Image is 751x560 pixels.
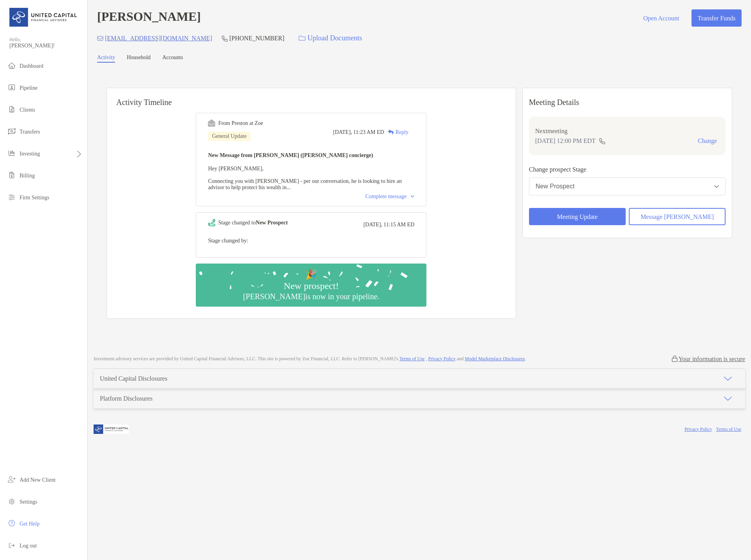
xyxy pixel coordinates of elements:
[716,426,741,432] a: Terms of Use
[94,421,129,438] img: company logo
[353,129,384,135] span: 11:23 AM ED
[20,107,35,113] span: Clients
[218,220,287,226] div: Stage changed to
[20,195,49,201] span: Firm Settings
[637,9,685,27] button: Open Account
[94,356,526,362] p: Investment advisory services are provided by United Capital Financial Advisors, LLC . This site i...
[218,120,263,126] div: From Preston at Zoe
[384,222,415,228] span: 11:15 AM ED
[7,475,16,484] img: add_new_client icon
[723,394,733,403] img: icon arrow
[7,497,16,506] img: settings icon
[629,208,726,225] button: Message [PERSON_NAME]
[599,138,606,144] img: communication type
[9,3,78,31] img: United Capital Logo
[240,292,383,301] div: [PERSON_NAME] is now in your pipeline.
[714,185,719,188] img: Open dropdown arrow
[20,499,37,505] span: Settings
[208,152,373,158] b: New Message from [PERSON_NAME] ([PERSON_NAME] concierge)
[333,129,352,135] span: [DATE],
[7,170,16,180] img: billing icon
[162,54,183,63] a: Accounts
[7,126,16,136] img: transfers icon
[208,119,215,127] img: Event icon
[256,220,288,226] b: New Prospect
[20,85,38,91] span: Pipeline
[100,375,167,382] div: United Capital Disclosures
[222,35,228,42] img: Phone Icon
[20,477,56,483] span: Add New Client
[7,83,16,92] img: pipeline icon
[281,280,342,292] div: New prospect!
[107,88,516,107] h6: Activity Timeline
[20,521,40,527] span: Get Help
[105,33,212,43] p: [EMAIL_ADDRESS][DOMAIN_NAME]
[7,105,16,114] img: clients icon
[691,9,742,27] button: Transfer Funds
[208,166,402,190] span: Hey [PERSON_NAME], Connecting you with [PERSON_NAME] - per our conversation, he is looking to hir...
[299,36,305,41] img: button icon
[97,54,115,63] a: Activity
[679,355,745,363] p: Your information is secure
[529,164,726,174] p: Change prospect Stage
[20,173,35,179] span: Billing
[100,395,153,402] div: Platform Disclosures
[7,518,16,528] img: get-help icon
[208,219,215,226] img: Event icon
[536,183,575,190] div: New Prospect
[97,36,103,41] img: Email Icon
[7,192,16,202] img: firm-settings icon
[20,151,40,157] span: Investing
[695,137,719,145] button: Change
[684,426,712,432] a: Privacy Policy
[20,129,40,135] span: Transfers
[20,63,43,69] span: Dashboard
[529,177,726,195] button: New Prospect
[7,148,16,158] img: investing icon
[127,54,151,63] a: Household
[229,33,284,43] p: [PHONE_NUMBER]
[723,374,733,383] img: icon arrow
[7,540,16,550] img: logout icon
[20,543,37,549] span: Log out
[399,356,424,361] a: Terms of Use
[9,43,83,49] span: [PERSON_NAME]!
[388,130,394,135] img: Reply icon
[535,126,719,136] p: Next meeting
[97,9,201,27] h4: [PERSON_NAME]
[365,193,414,200] div: Complete message
[428,356,455,361] a: Privacy Policy
[208,236,414,246] p: Stage changed by:
[535,136,596,146] p: [DATE] 12:00 PM EDT
[294,30,367,47] a: Upload Documents
[208,132,250,141] div: General Update
[363,222,383,228] span: [DATE],
[302,269,320,280] div: 🎉
[465,356,525,361] a: Model Marketplace Disclosures
[411,195,414,198] img: Chevron icon
[529,98,726,107] p: Meeting Details
[7,61,16,70] img: dashboard icon
[384,128,408,136] div: Reply
[529,208,626,225] button: Meeting Update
